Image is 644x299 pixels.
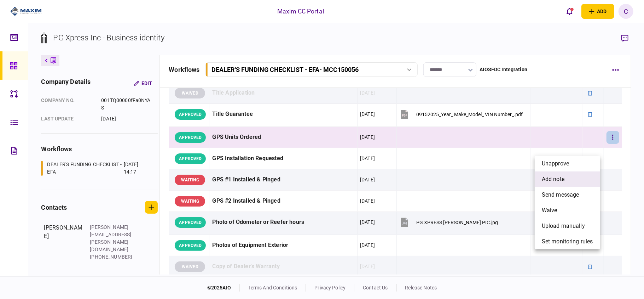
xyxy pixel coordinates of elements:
span: upload manually [542,222,585,230]
span: waive [542,206,557,215]
span: add note [542,175,564,184]
span: send message [542,191,579,199]
span: set monitoring rules [542,237,593,246]
span: unapprove [542,159,569,168]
